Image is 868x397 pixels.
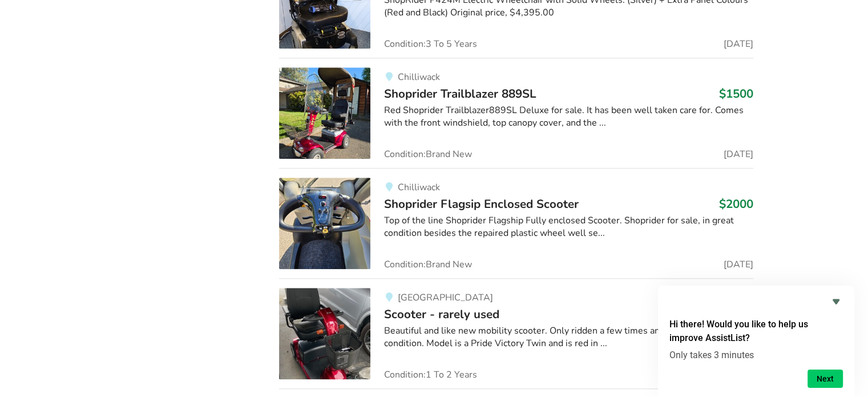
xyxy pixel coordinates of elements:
div: Top of the line Shoprider Flagship Fully enclosed Scooter. Shoprider for sale, in great condition... [384,214,753,240]
span: [DATE] [724,39,753,49]
img: mobility-shoprider trailblazer 889sl [279,67,370,159]
p: Only takes 3 minutes [669,350,843,360]
span: Condition: 3 To 5 Years [384,39,477,49]
h3: $1500 [719,86,753,101]
span: Shoprider Flagsip Enclosed Scooter [384,196,579,212]
a: mobility-shoprider trailblazer 889sl ChilliwackShoprider Trailblazer 889SL$1500Red Shoprider Trai... [279,58,753,168]
h2: Hi there! Would you like to help us improve AssistList? [669,318,843,345]
span: Chilliwack [397,71,439,83]
div: Red Shoprider Trailblazer889SL Deluxe for sale. It has been well taken care for. Comes with the f... [384,104,753,130]
div: Hi there! Would you like to help us improve AssistList? [669,295,843,388]
button: Next question [808,370,843,388]
span: Condition: Brand New [384,260,472,269]
a: mobility-shoprider flagsip enclosed scooter ChilliwackShoprider Flagsip Enclosed Scooter$2000Top ... [279,168,753,278]
img: mobility-shoprider flagsip enclosed scooter [279,178,370,269]
button: Hide survey [829,295,843,308]
h3: $2000 [719,197,753,211]
span: Shoprider Trailblazer 889SL [384,86,536,102]
a: mobility-scooter - rarely used[GEOGRAPHIC_DATA]Scooter - rarely used$900Beautiful and like new mo... [279,278,753,388]
span: [DATE] [724,260,753,269]
div: Beautiful and like new mobility scooter. Only ridden a few times and is in excellent condition. M... [384,324,753,351]
span: [GEOGRAPHIC_DATA] [397,291,492,304]
img: mobility-scooter - rarely used [279,288,370,379]
span: [DATE] [724,150,753,159]
span: Condition: 1 To 2 Years [384,370,477,379]
span: Scooter - rarely used [384,306,499,322]
span: Chilliwack [397,181,439,194]
span: Condition: Brand New [384,150,472,159]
